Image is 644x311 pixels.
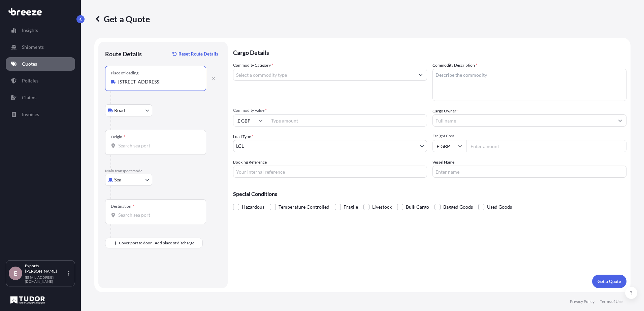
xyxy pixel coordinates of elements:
[433,114,614,127] input: Full name
[570,299,594,304] a: Privacy Policy
[105,168,221,174] p: Main transport mode
[169,48,221,59] button: Reset Route Details
[118,212,198,218] input: Destination
[6,40,75,54] a: Shipments
[111,134,125,140] div: Origin
[25,275,67,283] p: [EMAIL_ADDRESS][DOMAIN_NAME]
[415,69,427,81] button: Show suggestions
[8,295,47,305] img: organization-logo
[614,114,626,127] button: Show suggestions
[406,202,429,212] span: Bulk Cargo
[233,159,267,166] label: Booking Reference
[432,62,477,69] label: Commodity Description
[105,104,152,116] button: Select transport
[105,238,203,248] button: Cover port to door - Add place of discharge
[592,275,626,288] button: Get a Quote
[22,27,38,34] p: Insights
[111,70,138,76] div: Place of loading
[233,62,273,69] label: Commodity Category
[233,108,427,113] span: Commodity Value
[233,42,626,62] p: Cargo Details
[432,166,626,178] input: Enter name
[598,278,621,285] p: Get a Quote
[111,204,134,209] div: Destination
[6,74,75,88] a: Policies
[114,176,121,183] span: Sea
[443,202,473,212] span: Bagged Goods
[233,166,427,178] input: Your internal reference
[6,57,75,71] a: Quotes
[432,108,459,114] label: Cargo Owner
[372,202,392,212] span: Livestock
[432,133,626,139] span: Freight Cost
[6,91,75,104] a: Claims
[119,240,194,246] span: Cover port to door - Add place of discharge
[432,159,454,166] label: Vessel Name
[22,94,36,101] p: Claims
[6,24,75,37] a: Insights
[600,299,622,304] a: Terms of Use
[22,77,38,84] p: Policies
[22,61,37,67] p: Quotes
[22,44,44,50] p: Shipments
[267,114,427,127] input: Type amount
[22,111,39,118] p: Invoices
[118,78,198,85] input: Place of loading
[487,202,512,212] span: Used Goods
[114,107,125,114] span: Road
[105,50,142,58] p: Route Details
[14,270,17,277] span: E
[233,133,253,140] span: Load Type
[6,108,75,121] a: Invoices
[466,140,626,152] input: Enter amount
[236,143,244,149] span: LCL
[344,202,358,212] span: Fragile
[242,202,264,212] span: Hazardous
[179,50,218,57] p: Reset Route Details
[233,191,626,197] p: Special Conditions
[233,140,427,152] button: LCL
[25,263,67,274] p: Exports [PERSON_NAME]
[233,69,415,81] input: Select a commodity type
[279,202,329,212] span: Temperature Controlled
[118,142,198,149] input: Origin
[94,13,150,24] p: Get a Quote
[105,174,152,186] button: Select transport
